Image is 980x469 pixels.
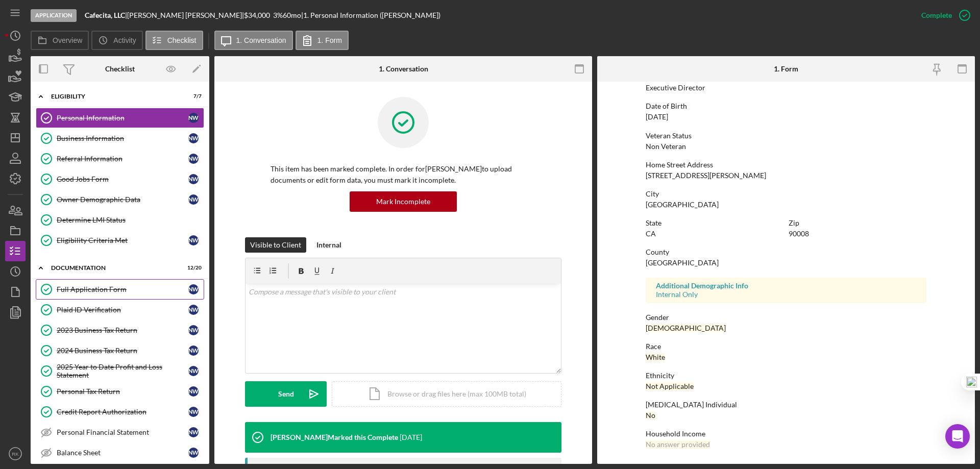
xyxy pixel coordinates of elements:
div: Gender [646,313,926,322]
div: 12 / 20 [183,265,202,271]
div: County [646,248,926,256]
b: Cafecita, LLC [85,11,125,19]
label: Overview [53,36,82,44]
div: Veteran Status [646,132,926,140]
div: Date of Birth [646,102,926,110]
a: Referral InformationNW [36,149,204,169]
div: Internal [316,237,341,253]
a: Full Application FormNW [36,279,204,300]
div: Non Veteran [646,142,686,151]
div: Checklist [105,65,135,73]
div: N W [188,366,199,376]
div: Internal Only [656,290,916,299]
div: City [646,190,926,198]
div: 90008 [789,230,809,238]
div: [DEMOGRAPHIC_DATA] [646,324,726,332]
div: N W [188,345,199,356]
a: 2024 Business Tax ReturnNW [36,340,204,361]
a: Plaid ID VerificationNW [36,300,204,320]
div: N W [188,154,199,164]
div: 2024 Business Tax Return [57,347,188,355]
a: Business InformationNW [36,128,204,149]
div: Eligibility [51,93,176,100]
div: 2023 Business Tax Return [57,326,188,334]
div: 2025 Year to Date Profit and Loss Statement [57,363,188,379]
button: Activity [91,31,142,50]
div: [DATE] [646,113,668,121]
div: Send [278,381,294,407]
a: Owner Demographic DataNW [36,189,204,210]
div: Visible to Client [250,237,301,253]
div: Executive Director [646,84,705,92]
div: N W [188,113,199,123]
div: N W [188,194,199,205]
div: Additional Demographic Info [656,282,916,290]
button: RK [5,443,26,464]
button: Checklist [145,31,203,50]
a: Personal Tax ReturnNW [36,381,204,402]
div: Personal Financial Statement [57,428,188,436]
text: RK [12,451,19,457]
button: Mark Incomplete [350,191,457,212]
div: CA [646,230,656,238]
button: Complete [911,5,975,26]
a: Personal InformationNW [36,108,204,128]
div: | 1. Personal Information ([PERSON_NAME]) [301,11,440,19]
img: one_i.png [966,377,977,387]
div: Owner Demographic Data [57,195,188,204]
a: 2023 Business Tax ReturnNW [36,320,204,340]
div: Personal Information [57,114,188,122]
a: 2025 Year to Date Profit and Loss StatementNW [36,361,204,381]
label: 1. Form [317,36,342,44]
div: Personal Tax Return [57,387,188,396]
div: Determine LMI Status [57,216,204,224]
div: [PERSON_NAME] Marked this Complete [271,433,398,441]
button: Internal [311,237,347,253]
a: Determine LMI Status [36,210,204,230]
div: [PERSON_NAME] [PERSON_NAME] | [127,11,244,19]
div: Zip [789,219,926,227]
div: N W [188,407,199,417]
div: Complete [921,5,952,26]
a: Personal Financial StatementNW [36,422,204,442]
div: Open Intercom Messenger [945,424,970,449]
a: Eligibility Criteria MetNW [36,230,204,251]
div: Balance Sheet [57,449,188,457]
div: No answer provided [646,440,710,449]
div: [STREET_ADDRESS][PERSON_NAME] [646,171,766,180]
div: Business Information [57,134,188,142]
div: N W [188,305,199,315]
a: Good Jobs FormNW [36,169,204,189]
time: 2025-08-29 18:36 [400,433,422,441]
div: Household Income [646,430,926,438]
div: Referral Information [57,155,188,163]
label: Activity [113,36,136,44]
button: Send [245,381,327,407]
div: [GEOGRAPHIC_DATA] [646,201,719,209]
div: Not Applicable [646,382,694,390]
div: N W [188,235,199,245]
div: Eligibility Criteria Met [57,236,188,244]
button: 1. Conversation [214,31,293,50]
div: N W [188,325,199,335]
button: Visible to Client [245,237,306,253]
div: Application [31,9,77,22]
a: Balance SheetNW [36,442,204,463]
button: Overview [31,31,89,50]
button: 1. Form [296,31,349,50]
div: Mark Incomplete [376,191,430,212]
div: N W [188,174,199,184]
div: Ethnicity [646,372,926,380]
a: Credit Report AuthorizationNW [36,402,204,422]
label: Checklist [167,36,197,44]
div: 3 % [273,11,283,19]
div: 1. Form [774,65,798,73]
span: $34,000 [244,11,270,19]
div: White [646,353,665,361]
div: Plaid ID Verification [57,306,188,314]
div: No [646,411,655,419]
div: 7 / 7 [183,93,202,100]
div: N W [188,133,199,143]
div: Race [646,342,926,351]
div: [GEOGRAPHIC_DATA] [646,259,719,267]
